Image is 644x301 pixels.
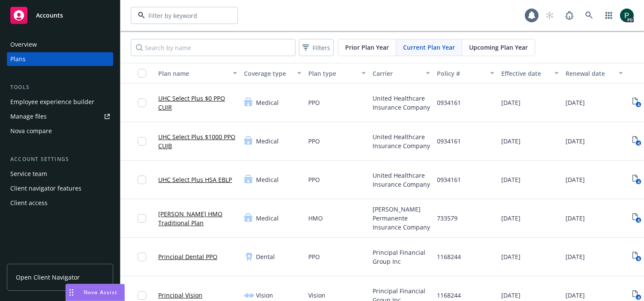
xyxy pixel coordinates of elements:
div: Employee experience builder [10,95,94,109]
input: Select all [138,69,146,77]
a: View Plan Documents [630,250,644,264]
a: Switch app [600,7,617,24]
span: [DATE] [501,137,521,146]
a: Client access [7,196,113,210]
input: Toggle Row Selected [138,176,146,184]
div: Policy # [437,69,485,78]
a: [PERSON_NAME] HMO Traditional Plan [158,209,237,227]
span: [DATE] [566,214,585,223]
span: [DATE] [566,98,585,107]
span: 733579 [437,214,457,223]
span: 0934161 [437,175,461,184]
button: Filters [299,39,334,56]
a: View Plan Documents [630,212,644,225]
span: Medical [256,98,279,107]
span: Current Plan Year [403,43,455,52]
span: Accounts [36,12,63,19]
img: photo [620,9,634,22]
a: Manage files [7,110,113,123]
div: Manage files [10,110,47,123]
div: Drag to move [66,284,77,301]
div: Plans [10,52,26,66]
a: Employee experience builder [7,95,113,109]
span: 1168244 [437,291,461,300]
span: Vision [308,291,325,300]
a: View Plan Documents [630,173,644,187]
div: Account settings [7,155,113,164]
div: Nova compare [10,124,52,138]
text: 6 [637,256,639,262]
div: Coverage type [244,69,292,78]
text: 4 [637,102,639,107]
input: Toggle Row Selected [138,137,146,146]
span: PPO [308,175,320,184]
a: UHC Select Plus $0 PPO CUIR [158,94,237,112]
a: Client navigator features [7,182,113,195]
button: Effective date [498,63,562,83]
span: [DATE] [501,214,521,223]
span: 0934161 [437,137,461,146]
a: Search [581,7,598,24]
a: Principal Vision [158,291,202,300]
button: Plan name [155,63,241,83]
span: Vision [256,291,273,300]
span: Filters [313,43,330,52]
span: [DATE] [501,291,521,300]
a: View Plan Documents [630,96,644,110]
a: UHC Select Plus HSA EBLP [158,175,232,184]
span: Nova Assist [84,289,117,296]
button: Plan type [305,63,369,83]
button: Carrier [369,63,433,83]
button: Coverage type [241,63,305,83]
text: 4 [637,140,639,146]
a: Start snowing [541,7,558,24]
a: Plans [7,52,113,66]
span: Principal Financial Group Inc [373,248,430,266]
text: 4 [637,179,639,185]
a: Overview [7,38,113,51]
a: Report a Bug [561,7,578,24]
div: Tools [7,83,113,92]
span: United Healthcare Insurance Company [373,171,430,189]
a: Service team [7,167,113,181]
span: [DATE] [501,98,521,107]
div: Carrier [373,69,421,78]
button: Policy # [433,63,498,83]
span: [DATE] [566,291,585,300]
span: [DATE] [566,252,585,261]
a: Nova compare [7,124,113,138]
span: United Healthcare Insurance Company [373,132,430,150]
span: [DATE] [501,252,521,261]
input: Toggle Row Selected [138,291,146,300]
span: Medical [256,137,279,146]
text: 4 [637,295,639,300]
div: Client access [10,196,48,210]
div: Renewal date [566,69,614,78]
span: [DATE] [501,175,521,184]
button: Renewal date [562,63,626,83]
input: Filter by keyword [145,11,220,20]
span: United Healthcare Insurance Company [373,94,430,112]
div: Client navigator features [10,182,81,195]
div: Service team [10,167,47,181]
button: Nova Assist [66,284,125,301]
span: Dental [256,252,275,261]
span: [DATE] [566,175,585,184]
span: Prior Plan Year [345,43,389,52]
div: Overview [10,38,37,51]
input: Toggle Row Selected [138,98,146,107]
div: Plan name [158,69,228,78]
span: [DATE] [566,137,585,146]
span: Open Client Navigator [16,273,80,282]
span: HMO [308,214,323,223]
span: PPO [308,98,320,107]
a: View Plan Documents [630,134,644,148]
span: Upcoming Plan Year [469,43,528,52]
a: UHC Select Plus $1000 PPO CUJB [158,132,237,150]
a: Accounts [7,3,113,27]
span: Filters [301,42,332,54]
a: Principal Dental PPO [158,252,217,261]
div: Effective date [501,69,549,78]
span: PPO [308,137,320,146]
div: Plan type [308,69,356,78]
